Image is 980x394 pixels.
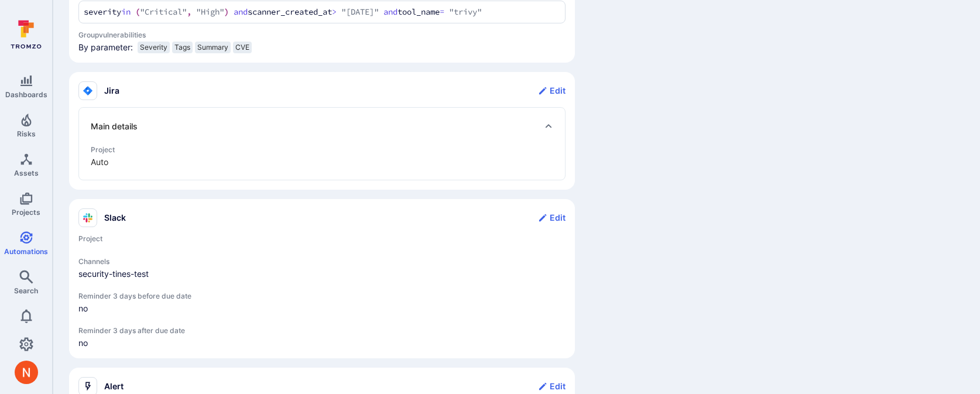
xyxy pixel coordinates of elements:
span: Severity [140,43,167,52]
span: By parameter: [78,42,133,58]
img: ACg8ocIprwjrgDQnDsNSk9Ghn5p5-B8DpAKWoJ5Gi9syOE4K59tr4Q=s96-c [15,361,38,384]
span: Dashboards [5,90,47,99]
h2: Alert [104,381,124,392]
span: Summary [197,43,228,52]
span: Automations [4,247,48,256]
span: Projects [12,208,40,217]
h2: Slack [104,212,126,224]
div: Main details [91,117,553,136]
span: Tags [174,43,190,52]
span: Search [14,286,38,295]
span: Channels [78,257,566,266]
span: no [78,337,566,349]
span: Main details [91,121,138,132]
button: Edit [538,208,566,227]
span: ticket project [91,156,553,168]
span: CVE [235,43,249,52]
span: Project [91,145,553,154]
span: security-tines-test [78,268,566,280]
span: Assets [14,169,39,177]
span: Reminder 3 days before due date [78,292,566,300]
div: Neeren Patki [15,361,38,384]
span: Project [78,234,102,243]
h2: Jira [104,85,119,97]
span: Group vulnerabilities [78,30,566,39]
span: Risks [17,129,36,138]
span: no [78,303,566,314]
section: Slack action widget [69,199,575,358]
textarea: Add condition [84,6,560,18]
button: Edit [538,81,566,100]
span: Reminder 3 days after due date [78,326,566,335]
section: Jira action widget [69,72,575,190]
div: ticket fields overview [78,107,566,180]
